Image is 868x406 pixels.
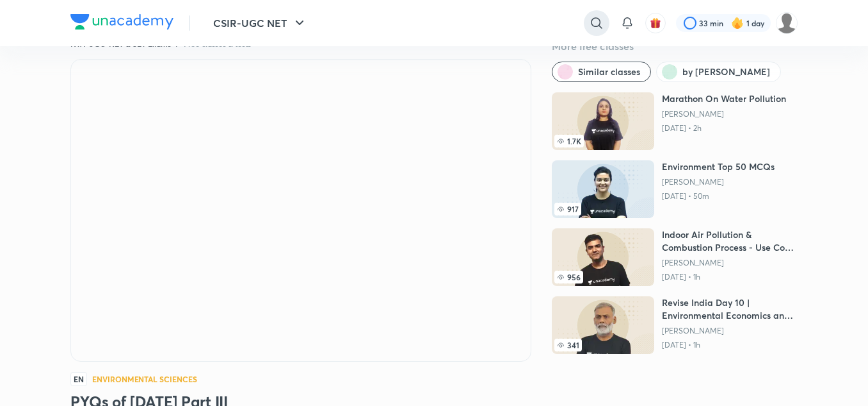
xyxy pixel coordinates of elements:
span: 1.7K [554,135,584,148]
button: by Jyoti Bala [656,62,781,82]
img: roshni [776,12,798,34]
p: [DATE] • 50m [662,191,775,201]
span: by Jyoti Bala [682,65,770,78]
button: Similar classes [552,62,651,82]
a: [PERSON_NAME] [662,109,786,119]
h4: Environmental Sciences [92,375,197,383]
img: avatar [650,17,661,29]
a: [PERSON_NAME] [662,177,775,187]
p: [DATE] • 2h [662,123,786,133]
img: streak [731,17,744,30]
span: 917 [554,203,581,216]
button: CSIR-UGC NET [205,10,315,36]
a: [PERSON_NAME] [662,326,798,336]
span: EN [70,372,87,386]
button: avatar [645,13,666,33]
h6: Marathon On Water Pollution [662,92,786,105]
p: [DATE] • 1h [662,340,798,350]
h5: More free classes [552,38,798,54]
a: [PERSON_NAME] [662,258,798,268]
img: Company Logo [70,14,173,30]
span: Similar classes [578,65,640,78]
span: 956 [554,271,583,283]
p: [DATE] • 1h [662,272,798,282]
span: 341 [554,339,582,351]
h6: Indoor Air Pollution & Combustion Process - Use Code KB10 [662,228,798,254]
h6: Revise India Day 10 | Environmental Economics and Demography [662,296,798,322]
h6: Environment Top 50 MCQs [662,160,775,173]
a: Company Logo [70,14,173,33]
iframe: Class [71,60,531,361]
